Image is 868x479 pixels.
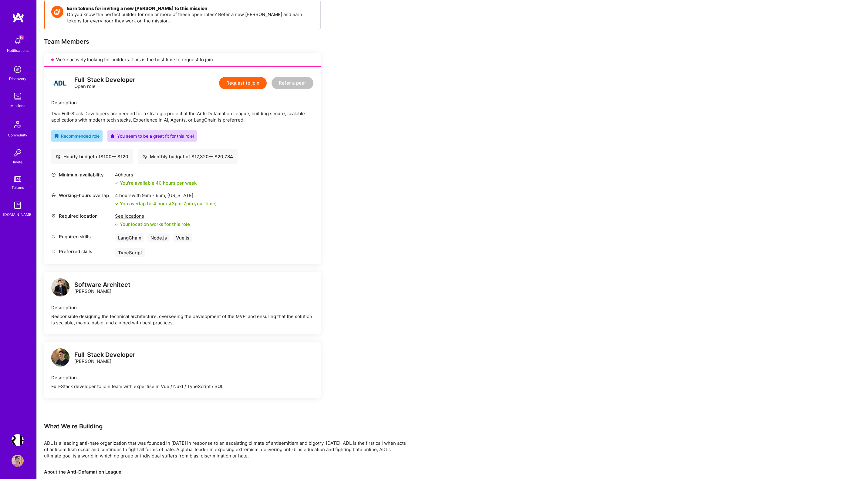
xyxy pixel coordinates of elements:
h4: Earn tokens for inviting a new [PERSON_NAME] to this mission [67,6,314,11]
div: Full-Stack Developer [74,352,135,358]
div: 4 hours with [US_STATE] [115,192,217,199]
div: Team Members [44,38,321,45]
div: Missions [10,102,25,109]
img: guide book [12,199,24,211]
div: Description [51,374,313,381]
div: You're available 40 hours per week [115,180,197,186]
i: icon Check [115,223,119,226]
img: logo [12,12,24,23]
img: logo [51,278,69,296]
img: Terr.ai: Building an Innovative Real Estate Platform [12,434,24,446]
div: Minimum availability [51,172,112,178]
i: icon Tag [51,234,56,239]
i: icon Cash [142,154,147,159]
div: Your location works for this role [115,221,190,227]
div: You overlap for 4 hours ( your time) [120,200,217,207]
i: icon RecommendedBadge [54,134,59,138]
i: icon PurpleStar [110,134,115,138]
img: teamwork [12,90,24,102]
img: Community [10,117,25,132]
div: 40 hours [115,172,197,178]
div: Description [51,304,313,311]
i: icon World [51,193,56,198]
img: discovery [12,63,24,75]
div: Description [51,99,313,106]
div: What We're Building [44,422,408,430]
span: 9am - 6pm , [141,193,167,198]
i: icon Check [115,181,119,185]
div: Required location [51,213,112,219]
div: Notifications [7,47,29,54]
img: bell [12,35,24,47]
i: icon Location [51,214,56,218]
span: 3pm - 7pm [172,201,193,206]
p: Two Full-Stack Developers are needed for a strategic project at the Anti-Defamation League, build... [51,110,313,123]
i: icon Clock [51,173,56,177]
i: icon Check [115,202,119,206]
div: [PERSON_NAME] [74,282,130,294]
img: Token icon [51,6,63,18]
div: Community [8,132,27,138]
button: Refer a peer [272,77,313,89]
img: User Avatar [12,455,24,467]
div: [DOMAIN_NAME] [3,211,32,218]
div: Vue.js [173,233,192,242]
div: See locations [115,213,190,219]
div: [PERSON_NAME] [74,352,135,364]
p: ADL is a leading anti-hate organization that was founded in [DATE] in response to an escalating c... [44,440,408,459]
div: Invite [13,159,22,165]
div: You seem to be a great fit for this role! [110,133,194,139]
div: Monthly budget of $ 17,320 — $ 20,784 [142,153,233,160]
div: We’re actively looking for builders. This is the best time to request to join. [44,53,321,67]
img: logo [51,74,69,92]
div: Preferred skills [51,248,112,255]
button: Request to join [219,77,267,89]
div: Node.js [147,233,170,242]
i: icon Cash [56,154,60,159]
div: Full-Stack developer to join team with expertise in Vue / Nuxt / TypeScript / SQL [51,383,313,390]
div: Open role [74,77,135,89]
div: Responsible designing the technical architecture, overseeing the development of the MVP, and ensu... [51,313,313,326]
div: LangChain [115,233,144,242]
p: Do you know the perfect builder for one or more of these open roles? Refer a new [PERSON_NAME] an... [67,11,314,24]
span: 16 [19,35,24,40]
img: tokens [14,176,21,182]
img: Invite [12,147,24,159]
div: Working-hours overlap [51,192,112,199]
strong: About the Anti-Defamation League: [44,469,123,475]
div: TypeScript [115,248,145,257]
div: Software Architect [74,282,130,288]
div: Hourly budget of $ 100 — $ 120 [56,153,128,160]
i: icon Tag [51,249,56,254]
div: Required skills [51,233,112,240]
div: Recommended role [54,133,100,139]
div: Tokens [12,184,24,191]
img: logo [51,348,69,367]
div: Full-Stack Developer [74,77,135,83]
div: Discovery [9,75,26,82]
